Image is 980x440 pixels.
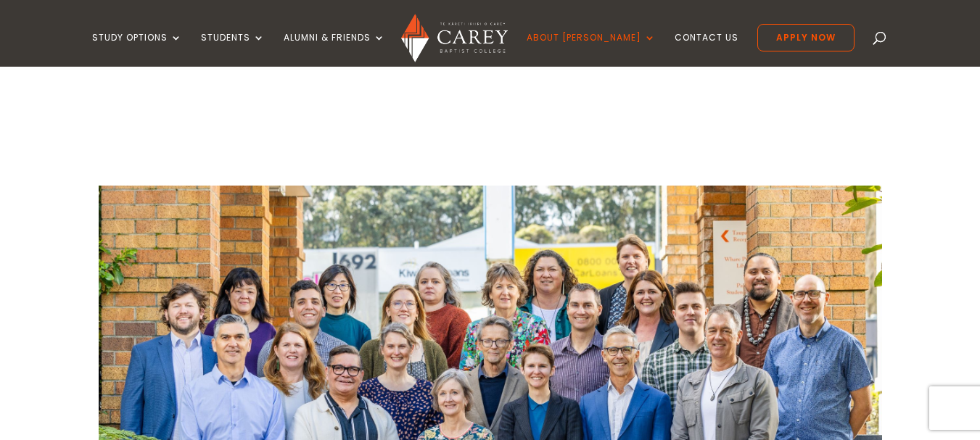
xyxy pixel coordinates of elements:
a: Alumni & Friends [284,33,385,67]
a: Contact Us [675,33,738,67]
a: About [PERSON_NAME] [527,33,656,67]
a: Study Options [92,33,182,67]
img: Carey Baptist College [401,14,508,62]
a: Students [201,33,265,67]
a: Apply Now [757,24,855,51]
